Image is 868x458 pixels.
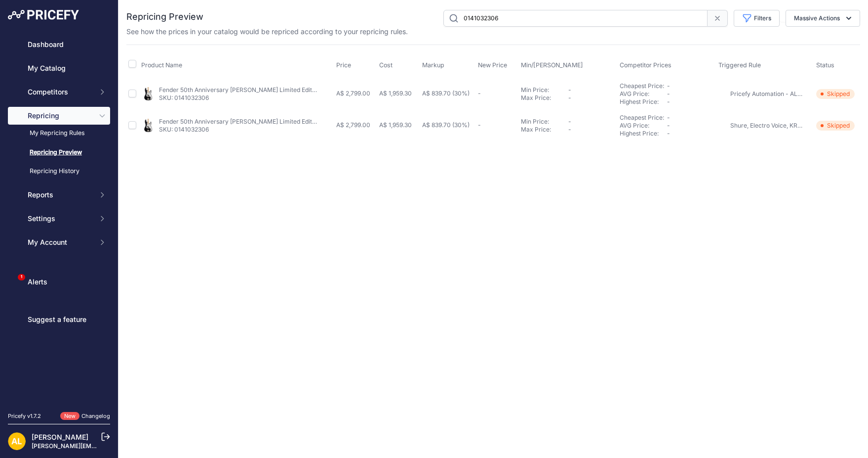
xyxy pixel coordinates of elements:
[60,412,79,420] span: New
[8,412,41,420] div: Pricefy v1.7.2
[521,94,568,102] div: Max Price:
[8,163,110,180] a: Repricing History
[159,86,455,93] a: Fender 50th Anniversary [PERSON_NAME] Limited Edition Precision Bass Maple Fingerboard - Satin Black
[8,210,110,228] button: Settings
[521,61,583,69] span: Min/[PERSON_NAME]
[336,61,351,69] span: Price
[422,61,444,69] span: Markup
[8,83,110,101] button: Competitors
[8,186,110,204] button: Reports
[568,86,571,93] span: -
[32,442,184,450] a: [PERSON_NAME][EMAIL_ADDRESS][DOMAIN_NAME]
[81,412,110,419] a: Changelog
[28,237,92,247] span: My Account
[816,89,855,99] span: Skipped
[667,90,670,97] span: -
[126,27,408,37] p: See how the prices in your catalog would be repriced according to your repricing rules.
[8,59,110,77] a: My Catalog
[521,126,568,134] div: Max Price:
[8,144,110,161] a: Repricing Preview
[28,111,92,121] span: Repricing
[422,90,470,97] span: A$ 839.70 (30%)
[8,107,110,125] button: Repricing
[443,10,708,27] input: Search
[730,90,804,98] p: Pricefy Automation - ALL BRANDS (Filtered By Tags) - [DATE]
[620,98,659,105] a: Highest Price:
[786,10,860,27] button: Massive Actions
[8,125,110,142] a: My Repricing Rules
[620,61,671,69] span: Competitor Prices
[32,433,88,441] a: [PERSON_NAME]
[8,233,110,251] button: My Account
[667,130,670,137] span: -
[568,118,571,125] span: -
[667,82,670,90] span: -
[379,61,393,69] span: Cost
[667,122,670,129] span: -
[620,130,659,137] a: Highest Price:
[521,118,568,126] div: Min Price:
[816,121,855,131] span: Skipped
[379,121,412,129] span: A$ 1,959.30
[159,118,455,125] a: Fender 50th Anniversary [PERSON_NAME] Limited Edition Precision Bass Maple Fingerboard - Satin Black
[568,126,571,133] span: -
[159,94,209,101] a: SKU: 0141032306
[667,98,670,105] span: -
[28,190,92,200] span: Reports
[8,273,110,291] a: Alerts
[422,121,470,129] span: A$ 839.70 (30%)
[816,61,834,69] span: Status
[478,90,481,97] span: -
[734,10,780,27] button: Filters
[8,36,110,53] a: Dashboard
[379,90,412,97] span: A$ 1,959.30
[667,114,670,121] span: -
[718,122,804,130] a: Shure, Electro Voice, KRK, Pioneer DJ
[8,311,110,328] a: Suggest a feature
[8,36,110,400] nav: Sidebar
[336,121,370,129] span: A$ 2,799.00
[126,10,203,24] h2: Repricing Preview
[568,94,571,101] span: -
[620,122,667,130] div: AVG Price:
[159,126,209,133] a: SKU: 0141032306
[730,122,804,130] p: Shure, Electro Voice, KRK, Pioneer DJ
[718,61,761,69] span: Triggered Rule
[620,82,664,90] a: Cheapest Price:
[28,214,92,224] span: Settings
[8,10,79,20] img: Pricefy Logo
[141,61,182,69] span: Product Name
[620,90,667,98] div: AVG Price:
[478,121,481,129] span: -
[521,86,568,94] div: Min Price:
[28,87,92,97] span: Competitors
[336,90,370,97] span: A$ 2,799.00
[478,61,507,69] span: New Price
[620,114,664,121] a: Cheapest Price:
[718,90,804,98] a: Pricefy Automation - ALL BRANDS (Filtered By Tags) - [DATE]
